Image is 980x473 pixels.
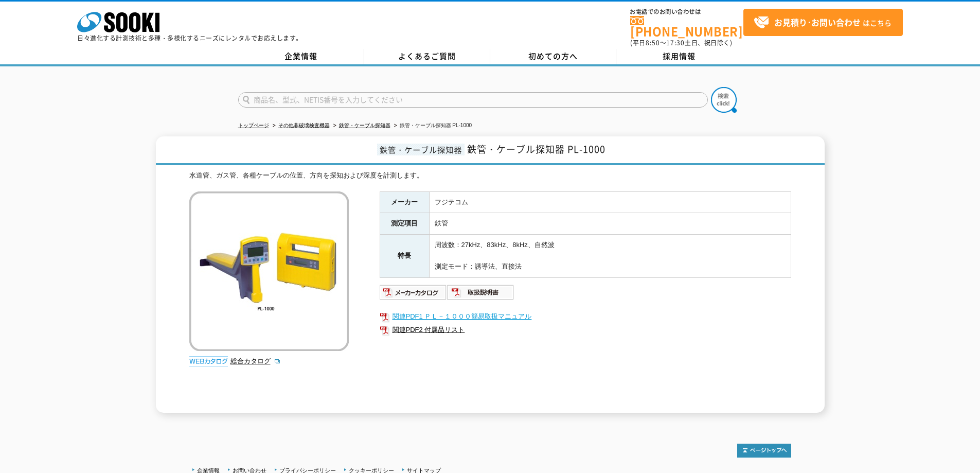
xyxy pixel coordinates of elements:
span: 8:50 [646,38,660,47]
a: 関連PDF1 ＰＬ－１０００簡易取扱マニュアル [380,310,791,323]
img: 鉄管・ケーブル探知器 PL-1000 [189,191,349,351]
a: 鉄管・ケーブル探知器 [339,122,390,128]
img: webカタログ [189,356,228,366]
a: 関連PDF2 付属品リスト [380,323,791,337]
a: 企業情報 [238,49,364,64]
td: 周波数：27kHz、83kHz、8kHz、自然波 測定モード：誘導法、直接法 [429,235,791,277]
a: [PHONE_NUMBER] [630,16,743,37]
span: 鉄管・ケーブル探知器 PL-1000 [467,142,605,156]
img: 取扱説明書 [447,284,514,301]
span: 17:30 [666,38,685,47]
th: 測定項目 [380,213,429,235]
a: その他非破壊検査機器 [278,122,330,128]
a: よくあるご質問 [364,49,490,64]
img: btn_search.png [711,87,737,113]
img: メーカーカタログ [380,284,447,301]
span: (平日 ～ 土日、祝日除く) [630,38,732,47]
a: 取扱説明書 [447,291,514,299]
td: フジテコム [429,191,791,213]
td: 鉄管 [429,213,791,235]
p: 日々進化する計測技術と多種・多様化するニーズにレンタルでお応えします。 [77,35,302,41]
th: 特長 [380,235,429,277]
li: 鉄管・ケーブル探知器 PL-1000 [392,120,472,131]
div: 水道管、ガス管、各種ケーブルの位置、方向を探知および深度を計測します。 [189,170,791,181]
a: メーカーカタログ [380,291,447,299]
span: 鉄管・ケーブル探知器 [377,144,465,155]
th: メーカー [380,191,429,213]
a: トップページ [238,122,269,128]
img: トップページへ [737,444,791,458]
span: 初めての方へ [528,50,578,62]
input: 商品名、型式、NETIS番号を入力してください [238,92,708,108]
a: 採用情報 [616,49,742,64]
a: お見積り･お問い合わせはこちら [743,9,903,36]
strong: お見積り･お問い合わせ [774,16,861,28]
span: はこちら [754,15,892,30]
a: 初めての方へ [490,49,616,64]
a: 総合カタログ [230,357,281,365]
span: お電話でのお問い合わせは [630,9,743,15]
